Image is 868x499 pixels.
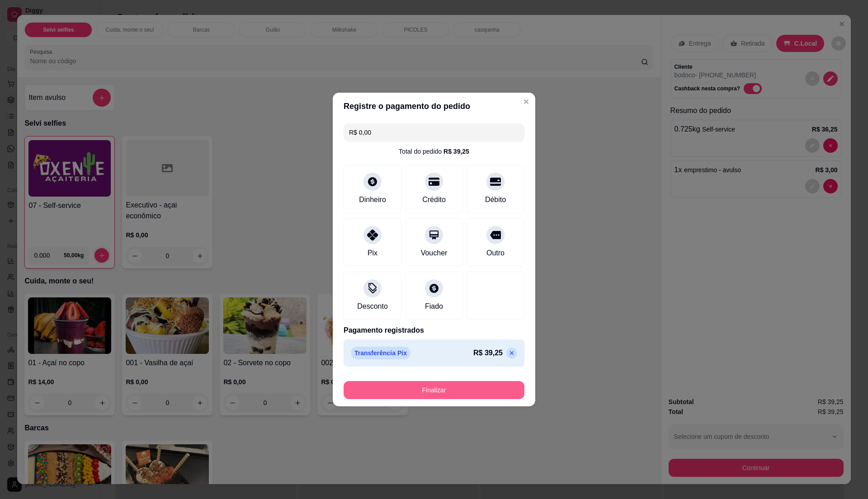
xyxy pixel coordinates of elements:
[473,348,503,358] p: R$ 39,25
[486,248,505,259] div: Outro
[519,94,533,109] button: Close
[443,147,469,156] div: R$ 39,25
[425,301,443,312] div: Fiado
[351,347,410,359] p: Transferência Pix
[485,194,506,205] div: Débito
[344,381,524,399] button: Finalizar
[357,301,388,312] div: Desconto
[344,325,524,336] p: Pagamento registrados
[422,194,446,205] div: Crédito
[368,248,377,259] div: Pix
[349,123,519,141] input: Ex.: hambúrguer de cordeiro
[421,248,448,259] div: Voucher
[399,147,469,156] div: Total do pedido
[333,93,535,120] header: Registre o pagamento do pedido
[359,194,386,205] div: Dinheiro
